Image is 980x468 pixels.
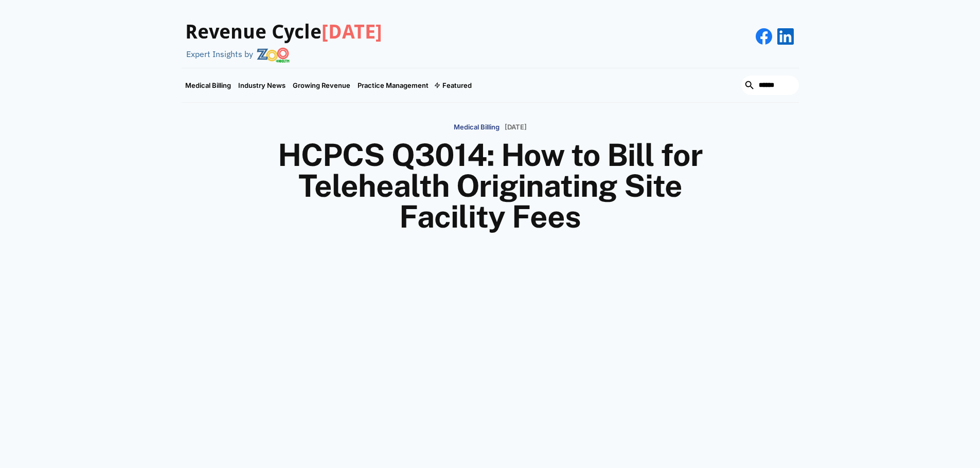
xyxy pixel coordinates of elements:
[454,123,500,132] p: Medical Billing
[442,81,472,89] div: Featured
[186,49,253,59] div: Expert Insights by
[454,118,500,135] a: Medical Billing
[322,21,382,43] span: [DATE]
[243,140,737,232] h1: HCPCS Q3014: How to Bill for Telehealth Originating Site Facility Fees
[185,21,382,44] h3: Revenue Cycle
[235,68,289,102] a: Industry News
[354,68,432,102] a: Practice Management
[289,68,354,102] a: Growing Revenue
[182,68,235,102] a: Medical Billing
[432,68,475,102] div: Featured
[505,123,527,132] p: [DATE]
[182,10,382,63] a: Revenue Cycle[DATE]Expert Insights by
